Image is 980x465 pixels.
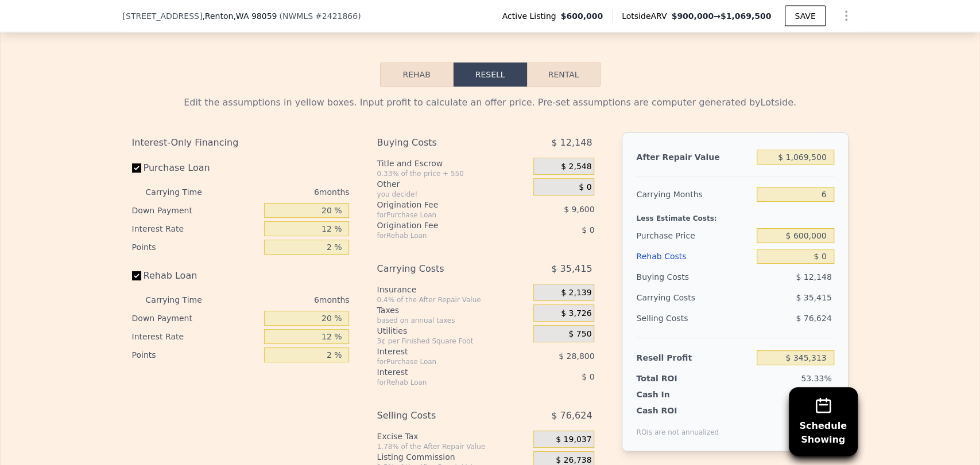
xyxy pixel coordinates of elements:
div: Buying Costs [377,132,505,153]
span: 53.33% [801,374,831,383]
input: Purchase Loan [132,163,141,173]
div: Utilities [377,325,529,337]
div: Points [132,238,260,256]
span: $ 0 [582,372,594,381]
div: for Purchase Loan [377,210,505,220]
span: $900,000 [671,11,714,21]
span: $ 0 [582,225,594,235]
div: Edit the assumptions in yellow boxes. Input profit to calculate an offer price. Pre-set assumptio... [132,96,849,110]
span: , WA 98059 [233,11,277,21]
span: $ 35,415 [796,293,831,302]
button: Rehab [380,62,454,87]
div: 1.78% of the After Repair Value [377,442,529,451]
div: Taxes [377,304,529,316]
span: , Renton [202,10,277,22]
div: Down Payment [132,309,260,327]
div: Interest-Only Financing [132,132,350,153]
button: SAVE [785,6,825,26]
div: After Repair Value [636,147,752,167]
div: ( ) [279,10,361,22]
span: $1,069,500 [721,11,772,21]
div: Rehab Costs [636,246,752,267]
span: $ 12,148 [796,272,831,282]
div: Excise Tax [377,431,529,442]
div: Purchase Price [636,225,752,246]
div: Insurance [377,284,529,295]
span: $ 0 [579,182,591,193]
input: Rehab Loan [132,271,141,280]
div: based on annual taxes [377,316,529,325]
span: $ 76,624 [551,405,592,426]
div: 0.4% of the After Repair Value [377,295,529,304]
div: Cash In [636,389,708,400]
div: Other [377,178,529,190]
span: $ 28,800 [559,351,594,361]
div: for Purchase Loan [377,357,505,366]
div: Selling Costs [377,405,505,426]
div: 3¢ per Finished Square Foot [377,337,529,346]
div: Cash ROI [636,405,719,416]
span: $ 76,624 [796,314,831,323]
span: $ 9,600 [564,205,594,214]
div: Buying Costs [636,267,752,287]
div: Carrying Time [146,183,220,201]
span: → [671,10,771,22]
button: Resell [454,62,527,87]
span: $ 12,148 [551,132,592,153]
span: # 2421866 [315,11,358,21]
span: $ 19,037 [556,435,591,445]
span: NWMLS [282,11,313,21]
div: Carrying Time [146,291,220,309]
span: $ 750 [568,329,591,339]
div: Origination Fee [377,220,505,231]
button: ScheduleShowing [789,387,858,456]
div: Resell Profit [636,347,752,368]
div: Selling Costs [636,308,752,329]
div: Origination Fee [377,199,505,210]
span: $ 2,548 [561,162,591,172]
div: you decide! [377,190,529,199]
label: Rehab Loan [132,265,260,286]
div: 0.33% of the price + 550 [377,169,529,178]
span: $ 35,415 [551,259,592,279]
div: for Rehab Loan [377,378,505,387]
label: Purchase Loan [132,158,260,178]
div: Interest Rate [132,327,260,346]
span: Lotside ARV [622,10,671,22]
div: Interest [377,346,505,357]
div: 6 months [225,291,350,309]
span: [STREET_ADDRESS] [123,10,203,22]
div: Carrying Costs [636,287,708,308]
div: Less Estimate Costs: [636,205,834,225]
div: Down Payment [132,201,260,220]
div: Total ROI [636,373,708,384]
span: Active Listing [502,10,561,22]
div: Carrying Costs [377,259,505,279]
div: for Rehab Loan [377,231,505,240]
div: 6 months [225,183,350,201]
div: ROIs are not annualized [636,416,719,437]
button: Show Options [835,5,858,28]
div: Points [132,346,260,364]
span: $ 2,139 [561,288,591,298]
div: Title and Escrow [377,158,529,169]
div: Interest [377,366,505,378]
span: $600,000 [560,10,603,22]
div: Listing Commission [377,451,529,463]
button: Rental [527,62,601,87]
div: Carrying Months [636,184,752,205]
span: $ 3,726 [561,308,591,319]
div: Interest Rate [132,220,260,238]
